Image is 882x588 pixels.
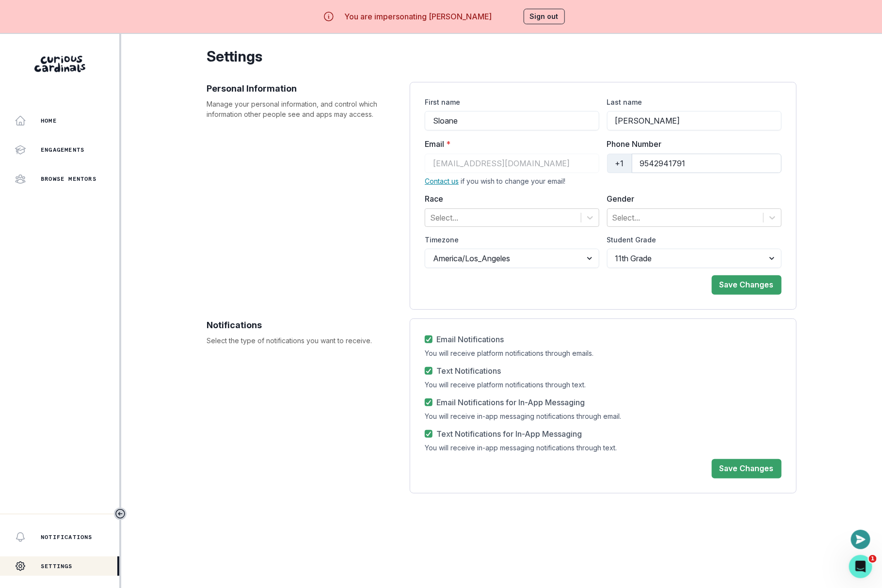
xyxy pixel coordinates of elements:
label: Timezone [425,235,593,245]
p: Select the type of notifications you want to receive. [207,335,401,346]
div: You will receive platform notifications through emails. [425,349,781,357]
p: You are impersonating [PERSON_NAME] [344,11,492,22]
p: Personal Information [207,82,401,95]
div: You will receive in-app messaging notifications through text. [425,444,781,452]
div: You will receive platform notifications through text. [425,381,781,389]
label: Phone Number [607,138,776,150]
div: if you wish to change your email! [425,177,599,185]
div: You will receive in-app messaging notifications through email. [425,412,781,420]
span: Text Notifications [436,365,501,377]
img: Curious Cardinals Logo [34,56,85,72]
label: Race [425,193,593,205]
button: Save Changes [712,459,782,478]
p: Manage your personal information, and control which information other people see and apps may acc... [207,99,401,119]
p: Settings [207,46,797,67]
label: First name [425,97,593,107]
iframe: Intercom live chat [849,555,872,578]
button: Sign out [524,9,565,24]
label: Gender [607,193,776,205]
span: 1 [869,555,877,563]
p: Notifications [41,533,93,541]
span: Email Notifications [436,334,504,345]
p: Notifications [207,318,401,332]
button: Toggle sidebar [114,508,127,520]
span: Email Notifications for In-App Messaging [436,397,585,408]
p: Home [41,117,57,125]
button: Open or close messaging widget [851,530,870,549]
label: Student Grade [607,235,776,245]
p: Settings [41,562,73,570]
div: +1 [607,154,632,173]
label: Last name [607,97,776,107]
button: Save Changes [712,275,782,295]
span: Text Notifications for In-App Messaging [436,428,582,440]
label: Email [425,138,593,150]
a: Contact us [425,177,459,185]
p: Browse Mentors [41,175,96,183]
p: Engagements [41,146,84,154]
